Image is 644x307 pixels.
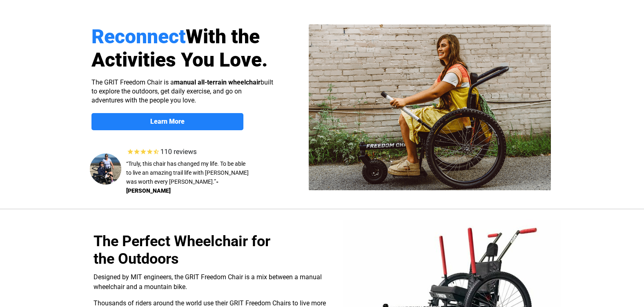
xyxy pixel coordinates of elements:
strong: manual all-terrain wheelchair [174,78,261,86]
span: Reconnect [91,25,186,48]
strong: Learn More [150,118,185,125]
span: The GRIT Freedom Chair is a built to explore the outdoors, get daily exercise, and go on adventur... [91,78,273,104]
span: Activities You Love. [91,48,268,71]
a: Learn More [91,113,243,130]
span: The Perfect Wheelchair for the Outdoors [94,233,270,267]
span: Designed by MIT engineers, the GRIT Freedom Chair is a mix between a manual wheelchair and a moun... [94,273,322,291]
span: “Truly, this chair has changed my life. To be able to live an amazing trail life with [PERSON_NAM... [126,160,249,185]
input: Get more information [29,197,99,213]
span: With the [186,25,260,48]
